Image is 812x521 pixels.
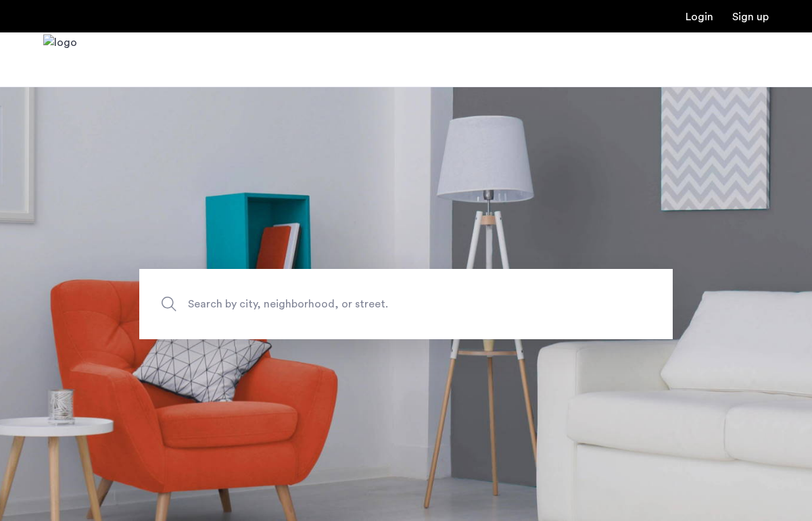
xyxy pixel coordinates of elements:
[43,34,77,85] img: logo
[188,295,561,313] span: Search by city, neighborhood, or street.
[139,269,673,339] input: Apartment Search
[43,34,77,85] a: Cazamio Logo
[686,11,713,22] a: Login
[732,11,769,22] a: Registration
